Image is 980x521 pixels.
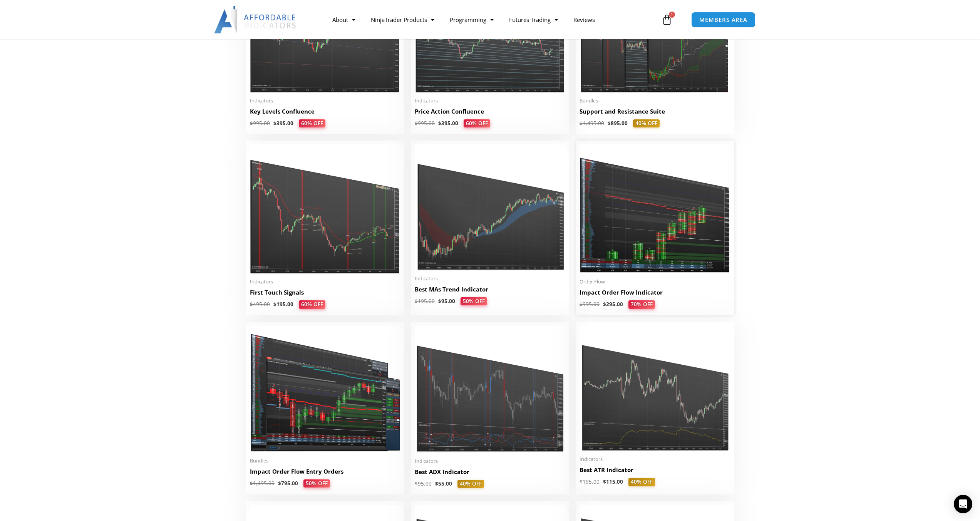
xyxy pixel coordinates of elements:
[250,301,253,308] span: $
[438,298,441,305] span: $
[464,119,490,128] span: 60% OFF
[580,107,730,119] a: Support and Resistance Suite
[415,120,435,127] bdi: 995.00
[250,301,270,308] bdi: 495.00
[435,480,438,487] span: $
[250,278,400,285] span: Indicators
[415,326,565,453] img: Best ADX Indicator
[250,288,400,300] a: First Touch Signals
[580,456,730,462] span: Indicators
[273,120,293,127] bdi: 395.00
[633,119,660,128] span: 40% OFF
[580,97,730,104] span: Bundles
[415,285,565,293] h2: Best MAs Trend Indicator
[435,480,452,487] bdi: 55.00
[250,144,400,274] img: First Touch Signals 1
[580,301,600,308] bdi: 995.00
[442,11,501,28] a: Programming
[603,478,623,485] bdi: 115.00
[299,119,325,128] span: 60% OFF
[250,107,400,116] h2: Key Levels Confluence
[954,495,972,513] div: Open Intercom Messenger
[580,466,730,478] a: Best ATR Indicator
[457,480,484,488] span: 40% OFF
[580,326,730,452] img: Best ATR Indicator
[415,298,418,305] span: $
[363,11,442,28] a: NinjaTrader Products
[415,480,418,487] span: $
[603,301,606,308] span: $
[566,11,603,28] a: Reviews
[415,468,565,476] h2: Best ADX Indicator
[580,288,730,300] a: Impact Order Flow Indicator
[250,457,400,464] span: Bundles
[273,120,276,127] span: $
[325,11,660,28] nav: Menu
[415,107,565,116] h2: Price Action Confluence
[250,467,400,479] a: Impact Order Flow Entry Orders
[603,301,623,308] bdi: 295.00
[438,298,455,305] bdi: 95.00
[250,288,400,297] h2: First Touch Signals
[250,120,253,127] span: $
[415,144,565,271] img: Best MAs Trend Indicator
[628,300,655,309] span: 70% OFF
[580,278,730,285] span: Order Flow
[501,11,566,28] a: Futures Trading
[299,300,325,309] span: 60% OFF
[650,8,684,31] a: 1
[415,275,565,282] span: Indicators
[415,298,435,305] bdi: 195.00
[438,120,441,127] span: $
[303,479,330,488] span: 50% OFF
[415,480,432,487] bdi: 95.00
[438,120,458,127] bdi: 395.00
[699,17,747,23] span: MEMBERS AREA
[608,120,611,127] span: $
[250,467,400,476] h2: Impact Order Flow Entry Orders
[580,120,604,127] bdi: 1,495.00
[580,466,730,474] h2: Best ATR Indicator
[415,97,565,104] span: Indicators
[278,480,298,487] bdi: 795.00
[415,458,565,464] span: Indicators
[461,297,487,306] span: 50% OFF
[273,301,293,308] bdi: 195.00
[415,120,418,127] span: $
[415,107,565,119] a: Price Action Confluence
[603,478,606,485] span: $
[415,285,565,297] a: Best MAs Trend Indicator
[580,478,600,485] bdi: 195.00
[278,480,281,487] span: $
[580,144,730,274] img: OrderFlow 2
[214,6,297,34] img: LogoAI | Affordable Indicators – NinjaTrader
[273,301,276,308] span: $
[580,478,583,485] span: $
[415,468,565,480] a: Best ADX Indicator
[250,326,400,453] img: Impact Order Flow Entry Orders
[691,12,756,28] a: MEMBERS AREA
[250,97,400,104] span: Indicators
[628,478,655,486] span: 40% OFF
[250,120,270,127] bdi: 995.00
[608,120,628,127] bdi: 895.00
[325,11,363,28] a: About
[250,480,275,487] bdi: 1,495.00
[250,480,253,487] span: $
[669,12,675,18] span: 1
[580,107,730,116] h2: Support and Resistance Suite
[250,107,400,119] a: Key Levels Confluence
[580,301,583,308] span: $
[580,120,583,127] span: $
[580,288,730,297] h2: Impact Order Flow Indicator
